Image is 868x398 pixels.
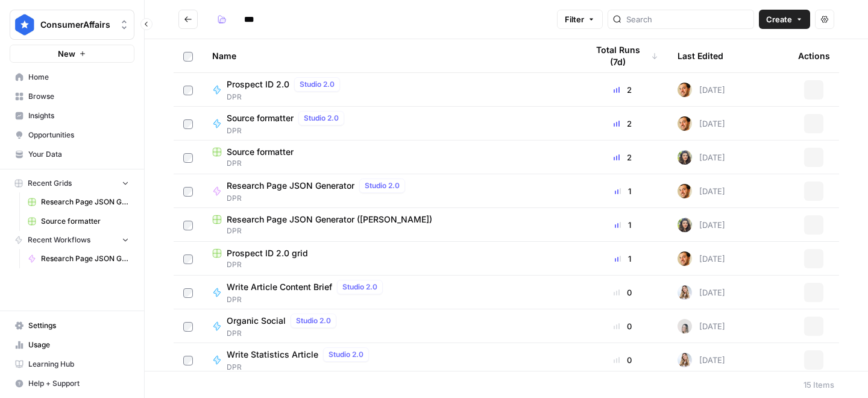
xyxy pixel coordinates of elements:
[212,39,568,72] div: Name
[10,374,134,393] button: Help + Support
[227,294,388,305] span: DPR
[10,335,134,355] a: Usage
[227,125,349,136] span: DPR
[365,180,400,191] span: Studio 2.0
[678,319,725,333] div: [DATE]
[227,349,318,361] span: Write Statistics Article
[28,359,129,370] span: Learning Hub
[212,347,568,373] a: Write Statistics ArticleStudio 2.0DPR
[587,151,658,163] div: 2
[10,231,134,249] button: Recent Workflows
[678,285,725,300] div: [DATE]
[10,316,134,335] a: Settings
[587,286,658,298] div: 0
[10,145,134,164] a: Your Data
[227,78,289,90] span: Prospect ID 2.0
[212,280,568,305] a: Write Article Content BriefStudio 2.0DPR
[227,328,341,339] span: DPR
[227,315,286,327] span: Organic Social
[10,45,134,63] button: New
[678,150,692,165] img: 6mihlqu5uniej3b1t3326lbd0z67
[28,110,129,121] span: Insights
[587,219,658,231] div: 1
[804,379,834,391] div: 15 Items
[678,184,692,198] img: 7dkj40nmz46gsh6f912s7bk0kz0q
[678,353,725,367] div: [DATE]
[678,218,692,232] img: 6mihlqu5uniej3b1t3326lbd0z67
[296,315,331,326] span: Studio 2.0
[41,216,129,227] span: Source formatter
[304,113,339,124] span: Studio 2.0
[587,39,658,72] div: Total Runs (7d)
[22,249,134,268] a: Research Page JSON Generator
[212,158,568,169] span: DPR
[212,77,568,103] a: Prospect ID 2.0Studio 2.0DPR
[678,150,725,165] div: [DATE]
[28,340,129,350] span: Usage
[212,178,568,204] a: Research Page JSON GeneratorStudio 2.0DPR
[678,83,725,97] div: [DATE]
[678,285,692,300] img: 6lzcvtqrom6glnstmpsj9w10zs8o
[227,213,432,226] span: Research Page JSON Generator ([PERSON_NAME])
[227,193,410,204] span: DPR
[40,19,113,31] span: ConsumerAffairs
[678,319,692,333] img: ur1zthrg86n58a5t7pu5nb1lg2cg
[41,253,129,264] span: Research Page JSON Generator
[212,247,568,270] a: Prospect ID 2.0 gridDPR
[41,197,129,207] span: Research Page JSON Generator ([PERSON_NAME])
[178,10,198,29] button: Go back
[678,116,725,131] div: [DATE]
[798,39,830,72] div: Actions
[587,320,658,332] div: 0
[212,259,568,270] span: DPR
[28,378,129,389] span: Help + Support
[28,178,72,189] span: Recent Grids
[766,13,792,25] span: Create
[587,84,658,96] div: 2
[227,281,332,293] span: Write Article Content Brief
[10,68,134,87] a: Home
[342,282,377,292] span: Studio 2.0
[300,79,335,90] span: Studio 2.0
[10,355,134,374] a: Learning Hub
[10,10,134,40] button: Workspace: ConsumerAffairs
[678,251,692,266] img: 7dkj40nmz46gsh6f912s7bk0kz0q
[678,218,725,232] div: [DATE]
[212,213,568,236] a: Research Page JSON Generator ([PERSON_NAME])DPR
[587,185,658,197] div: 1
[678,83,692,97] img: 7dkj40nmz46gsh6f912s7bk0kz0q
[28,149,129,160] span: Your Data
[10,87,134,106] a: Browse
[565,13,584,25] span: Filter
[28,320,129,331] span: Settings
[212,226,568,236] span: DPR
[227,146,294,158] span: Source formatter
[678,353,692,367] img: 6lzcvtqrom6glnstmpsj9w10zs8o
[14,14,36,36] img: ConsumerAffairs Logo
[227,362,374,373] span: DPR
[28,130,129,141] span: Opportunities
[678,39,723,72] div: Last Edited
[227,247,308,259] span: Prospect ID 2.0 grid
[227,92,345,103] span: DPR
[678,184,725,198] div: [DATE]
[28,235,90,245] span: Recent Workflows
[587,118,658,130] div: 2
[759,10,810,29] button: Create
[58,48,75,60] span: New
[227,180,354,192] span: Research Page JSON Generator
[678,116,692,131] img: 7dkj40nmz46gsh6f912s7bk0kz0q
[28,91,129,102] span: Browse
[587,354,658,366] div: 0
[10,125,134,145] a: Opportunities
[678,251,725,266] div: [DATE]
[28,72,129,83] span: Home
[227,112,294,124] span: Source formatter
[10,174,134,192] button: Recent Grids
[22,212,134,231] a: Source formatter
[626,13,749,25] input: Search
[10,106,134,125] a: Insights
[212,111,568,136] a: Source formatterStudio 2.0DPR
[557,10,603,29] button: Filter
[329,349,363,360] span: Studio 2.0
